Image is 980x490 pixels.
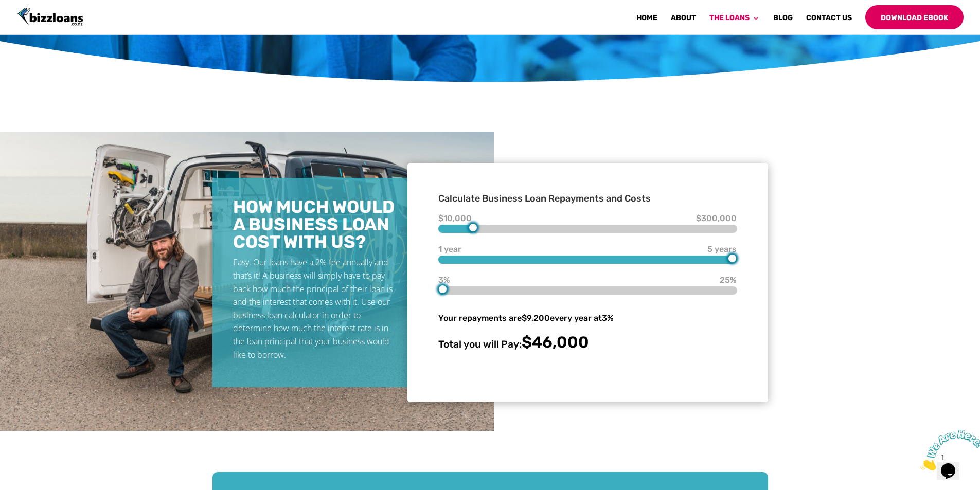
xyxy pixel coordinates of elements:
span: 1 [4,4,8,13]
h4: Easy. Our loans have a 2% fee annually and that’s it! A business will simply have to pay back how... [233,256,398,367]
a: Blog [773,14,793,29]
a: The Loans [709,14,760,29]
a: About [671,14,696,29]
span: 3% [602,313,614,323]
div: Your repayments are every year at [438,311,737,325]
span: $46,000 [522,333,589,352]
h1: HOW MUCH WOULD A BUSINESS LOAN COST WITH US? [233,198,398,256]
span: $9,200 [522,313,550,323]
iframe: chat widget [916,426,980,475]
a: Home [636,14,657,29]
img: Chat attention grabber [4,4,68,45]
img: Bizzloans New Zealand [17,8,83,26]
h2: Calculate Business Loan Repayments and Costs [438,194,737,208]
div: Total you will Pay: [438,335,737,351]
a: Contact Us [806,14,852,29]
a: Download Ebook [865,5,964,29]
